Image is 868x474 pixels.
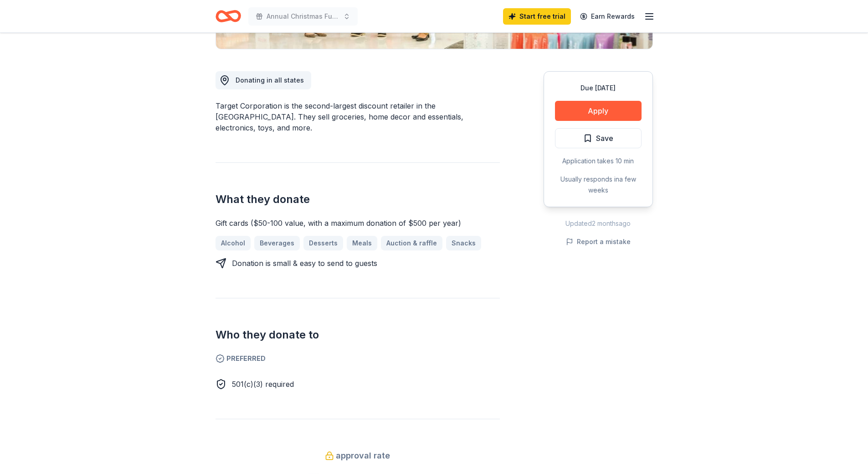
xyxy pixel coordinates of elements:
button: Save [555,128,642,148]
span: Annual Christmas Fundraiser [267,11,339,22]
div: Donation is small & easy to send to guests [232,258,377,269]
button: Apply [555,101,642,121]
a: Auction & raffle [381,236,442,250]
span: Donating in all states [236,76,304,84]
a: Home [216,5,241,27]
h2: What they donate [216,192,500,207]
a: Start free trial [503,8,571,25]
span: approval rate [336,448,390,463]
a: Alcohol [216,236,251,250]
div: Target Corporation is the second-largest discount retailer in the [GEOGRAPHIC_DATA]. They sell gr... [216,100,500,133]
span: Save [596,132,613,144]
button: Annual Christmas Fundraiser [248,7,358,26]
a: Beverages [254,236,300,250]
div: Gift cards ($50-100 value, with a maximum donation of $500 per year) [216,218,500,229]
div: Application takes 10 min [555,156,642,167]
a: Meals [347,236,377,250]
div: Updated 2 months ago [544,218,653,229]
button: Report a mistake [566,236,631,247]
span: Preferred [216,353,500,364]
span: 501(c)(3) required [232,380,294,389]
a: Desserts [303,236,343,250]
div: Usually responds in a few weeks [555,174,642,196]
h2: Who they donate to [216,328,500,342]
a: Earn Rewards [575,8,640,25]
div: Due [DATE] [555,83,642,94]
a: Snacks [446,236,481,250]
